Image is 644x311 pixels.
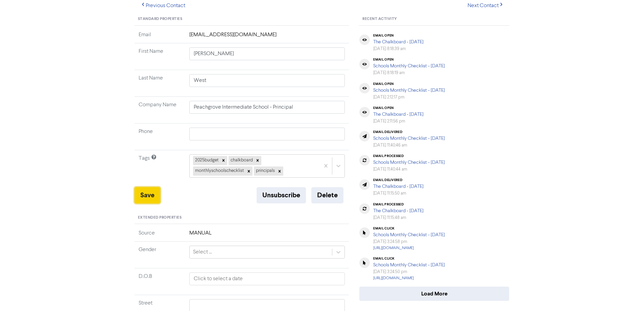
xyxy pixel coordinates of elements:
[373,246,414,250] a: [URL][DOMAIN_NAME]
[373,178,424,182] div: email delivered
[373,88,445,93] a: Schools Monthly Checklist - [DATE]
[373,70,445,76] div: [DATE] 8:18:19 am
[135,187,160,203] button: Save
[373,82,445,86] div: email open
[610,279,644,311] iframe: Chat Widget
[373,263,445,267] a: Schools Monthly Checklist - [DATE]
[373,40,424,44] a: The Chalkboard - [DATE]
[373,166,445,173] div: [DATE] 11:40:44 am
[373,142,445,149] div: [DATE] 11:40:46 am
[373,215,424,221] div: [DATE] 11:15:48 am
[373,58,445,62] div: email open
[135,70,185,97] td: Last Name
[135,150,185,187] td: Tags
[135,229,185,242] td: Source
[193,248,212,256] div: Select ...
[373,130,445,134] div: email delivered
[373,34,424,38] div: email open
[359,13,509,26] div: Recent Activity
[135,268,185,295] td: D.O.B
[373,226,445,230] div: email click
[135,43,185,70] td: First Name
[373,160,445,165] a: Schools Monthly Checklist - [DATE]
[373,136,445,141] a: Schools Monthly Checklist - [DATE]
[185,31,349,43] td: [EMAIL_ADDRESS][DOMAIN_NAME]
[373,118,424,125] div: [DATE] 2:11:56 pm
[373,257,445,261] div: email click
[373,190,424,197] div: [DATE] 11:15:50 am
[373,208,424,213] a: The Chalkboard - [DATE]
[373,269,445,275] div: [DATE] 3:24:50 pm
[229,156,254,165] div: chalkboard
[135,124,185,150] td: Phone
[373,202,424,206] div: email processed
[135,242,185,268] td: Gender
[373,184,424,189] a: The Chalkboard - [DATE]
[257,187,306,203] button: Unsubscribe
[135,212,349,224] div: Extended Properties
[373,64,445,68] a: Schools Monthly Checklist - [DATE]
[193,156,220,165] div: 2025budget
[189,272,345,285] input: Click to select a date
[311,187,343,203] button: Delete
[185,229,349,242] td: MANUAL
[254,166,276,175] div: principals
[373,154,445,158] div: email processed
[373,232,445,237] a: Schools Monthly Checklist - [DATE]
[373,276,414,280] a: [URL][DOMAIN_NAME]
[193,166,245,175] div: monthlyschoolschecklist
[373,112,424,117] a: The Chalkboard - [DATE]
[373,46,424,52] div: [DATE] 8:18:39 am
[359,287,509,301] button: Load More
[373,106,424,110] div: email open
[373,94,445,101] div: [DATE] 2:12:17 pm
[135,97,185,124] td: Company Name
[135,13,349,26] div: Standard Properties
[135,31,185,43] td: Email
[373,239,445,245] div: [DATE] 3:24:58 pm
